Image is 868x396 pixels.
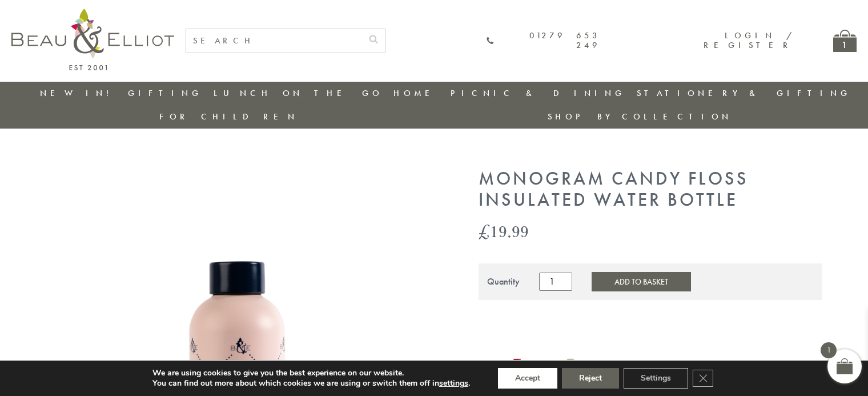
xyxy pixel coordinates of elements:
[40,87,116,99] a: New in!
[833,30,857,52] a: 1
[214,87,383,99] a: Lunch On The Go
[11,9,174,70] img: logo
[479,219,490,243] span: £
[548,111,732,122] a: Shop by collection
[159,111,298,122] a: For Children
[821,342,837,358] span: 1
[128,87,202,99] a: Gifting
[624,368,688,389] button: Settings
[592,272,691,291] button: Add to Basket
[152,368,470,378] p: We are using cookies to give you the best experience on our website.
[393,87,439,99] a: Home
[498,368,557,389] button: Accept
[186,29,362,53] input: SEARCH
[486,31,600,51] a: 01279 653 249
[539,273,572,291] input: Product quantity
[637,87,851,99] a: Stationery & Gifting
[704,30,793,51] a: Login / Register
[451,87,625,99] a: Picnic & Dining
[479,169,822,211] h1: Monogram Candy Floss Insulated Water Bottle
[152,378,470,389] p: You can find out more about which cookies we are using or switch them off in .
[487,277,520,287] div: Quantity
[439,378,468,389] button: settings
[476,307,825,334] iframe: Secure express checkout frame
[693,370,713,387] button: Close GDPR Cookie Banner
[562,368,619,389] button: Reject
[479,219,529,243] bdi: 19.99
